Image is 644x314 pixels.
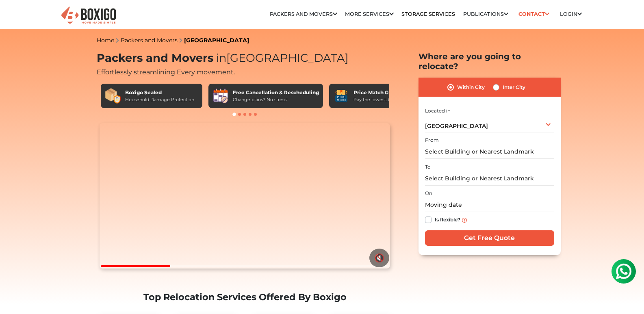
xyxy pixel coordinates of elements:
[121,37,178,44] a: Packers and Movers
[560,11,582,17] a: Login
[105,88,121,104] img: Boxigo Sealed
[418,52,561,71] h2: Where are you going to relocate?
[425,163,431,171] label: To
[333,88,349,104] img: Price Match Guarantee
[184,37,249,44] a: [GEOGRAPHIC_DATA]
[100,123,390,269] video: Your browser does not support the video tag.
[97,52,393,65] h1: Packers and Movers
[8,8,24,24] img: whatsapp-icon.svg
[425,122,488,130] span: [GEOGRAPHIC_DATA]
[212,88,229,104] img: Free Cancellation & Rescheduling
[425,171,554,186] input: Select Building or Nearest Landmark
[435,215,460,223] label: Is flexible?
[345,11,394,17] a: More services
[97,37,114,44] a: Home
[425,145,554,159] input: Select Building or Nearest Landmark
[462,218,467,223] img: info
[270,11,337,17] a: Packers and Movers
[401,11,455,17] a: Storage Services
[425,107,451,115] label: Located in
[216,51,226,65] span: in
[369,249,389,267] button: 🔇
[60,6,117,26] img: Boxigo
[503,82,525,92] label: Inter City
[125,96,194,103] div: Household Damage Protection
[233,89,319,96] div: Free Cancellation & Rescheduling
[213,51,349,65] span: [GEOGRAPHIC_DATA]
[425,230,554,246] input: Get Free Quote
[516,8,552,20] a: Contact
[233,96,319,103] div: Change plans? No stress!
[353,89,415,96] div: Price Match Guarantee
[463,11,508,17] a: Publications
[425,190,432,197] label: On
[425,198,554,212] input: Moving date
[353,96,415,103] div: Pay the lowest. Guaranteed!
[457,82,485,92] label: Within City
[97,68,235,76] span: Effortlessly streamlining Every movement.
[125,89,194,96] div: Boxigo Sealed
[97,292,393,303] h2: Top Relocation Services Offered By Boxigo
[425,136,439,144] label: From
